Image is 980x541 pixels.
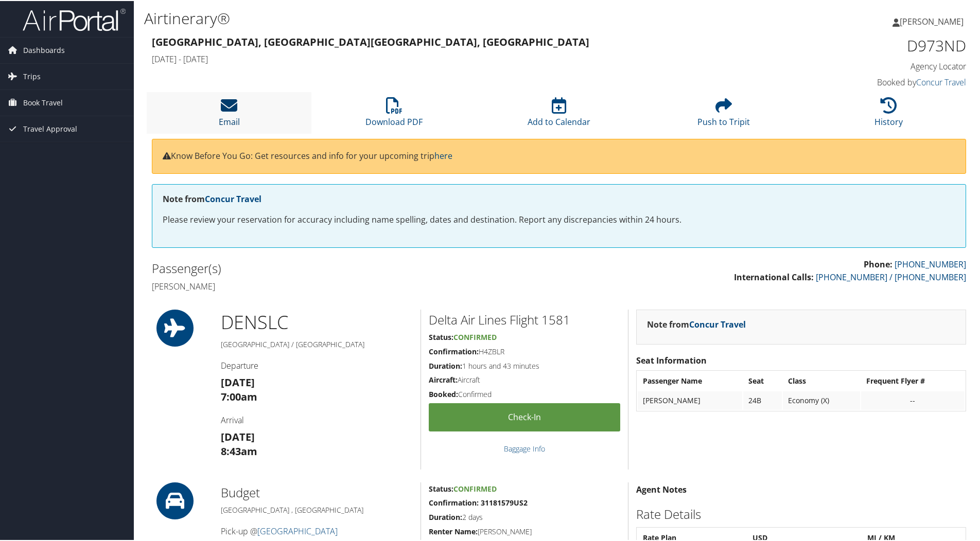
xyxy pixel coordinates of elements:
strong: Renter Name: [429,526,478,535]
strong: [DATE] [221,429,255,443]
strong: Seat Information [636,354,707,365]
span: Confirmed [453,483,497,493]
th: Class [783,371,860,389]
h4: [DATE] - [DATE] [152,52,759,64]
h2: Rate Details [636,504,966,522]
h4: Booked by [774,76,966,87]
h2: Passenger(s) [152,259,551,276]
td: [PERSON_NAME] [638,390,742,409]
th: Frequent Flyer # [861,371,965,389]
strong: Confirmation: [429,346,479,355]
h1: DEN SLC [221,309,413,334]
h4: Pick-up @ [221,525,413,536]
a: Add to Calendar [528,102,590,127]
p: Know Before You Go: Get resources and info for your upcoming trip [163,149,955,162]
div: -- [866,395,959,404]
strong: Status: [429,483,453,493]
h5: [GEOGRAPHIC_DATA] / [GEOGRAPHIC_DATA] [221,338,413,349]
th: Seat [743,371,782,389]
span: Travel Approval [23,115,77,141]
th: Passenger Name [638,371,742,389]
h2: Budget [221,483,413,500]
a: Push to Tripit [697,102,750,127]
span: [PERSON_NAME] [900,15,964,26]
a: Download PDF [365,102,423,127]
p: Please review your reservation for accuracy including name spelling, dates and destination. Repor... [163,212,955,226]
span: Book Travel [23,89,63,115]
strong: Note from [163,192,261,204]
h5: 2 days [429,511,620,521]
strong: Note from [647,318,746,329]
a: Check-in [429,402,620,430]
h5: Confirmed [429,388,620,399]
strong: Status: [429,331,453,341]
strong: Confirmation: 31181579US2 [429,497,528,507]
h1: D973ND [774,34,966,56]
h5: H4ZBLR [429,346,620,356]
strong: [DATE] [221,374,255,388]
strong: Phone: [864,258,892,269]
strong: 7:00am [221,389,257,403]
strong: International Calls: [734,270,814,282]
strong: Agent Notes [636,483,687,494]
h4: Arrival [221,413,413,425]
h4: [PERSON_NAME] [152,280,551,291]
td: Economy (X) [783,390,860,409]
h5: Aircraft [429,374,620,384]
span: Trips [23,63,41,88]
h4: Agency Locator [774,60,966,71]
a: Baggage Info [504,443,545,453]
strong: Aircraft: [429,374,458,384]
a: [PHONE_NUMBER] / [PHONE_NUMBER] [816,270,966,282]
a: here [434,149,452,160]
span: Dashboards [23,37,65,62]
strong: Duration: [429,511,462,521]
img: airportal-logo.png [23,7,126,31]
a: Concur Travel [689,318,746,329]
strong: Booked: [429,388,458,398]
a: History [874,102,903,127]
h5: [PERSON_NAME] [429,526,620,536]
h5: [GEOGRAPHIC_DATA] , [GEOGRAPHIC_DATA] [221,504,413,514]
h4: Departure [221,359,413,370]
a: [PERSON_NAME] [892,5,974,36]
a: Email [219,102,240,127]
a: [GEOGRAPHIC_DATA] [257,525,338,536]
h2: Delta Air Lines Flight 1581 [429,310,620,328]
strong: 8:43am [221,443,257,457]
h1: Airtinerary® [144,7,697,28]
h5: 1 hours and 43 minutes [429,360,620,370]
strong: [GEOGRAPHIC_DATA], [GEOGRAPHIC_DATA] [GEOGRAPHIC_DATA], [GEOGRAPHIC_DATA] [152,34,589,48]
td: 24B [743,390,782,409]
span: Confirmed [453,331,497,341]
a: [PHONE_NUMBER] [895,258,966,269]
a: Concur Travel [916,76,966,87]
strong: Duration: [429,360,462,370]
a: Concur Travel [205,192,261,204]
